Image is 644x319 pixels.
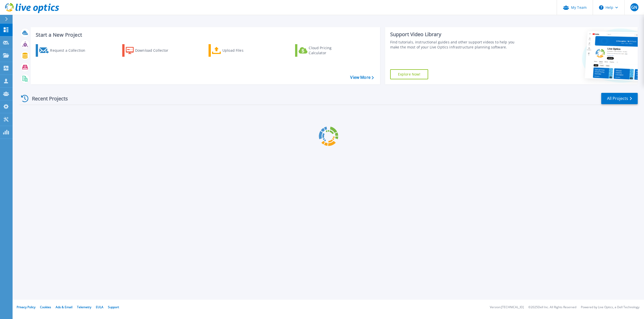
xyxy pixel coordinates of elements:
div: Recent Projects [19,92,75,105]
h3: Start a New Project [36,32,374,38]
li: Version: [TECHNICAL_ID] [490,306,524,309]
a: EULA [96,305,103,309]
a: View More [350,75,374,80]
li: © 2025 Dell Inc. All Rights Reserved [528,306,576,309]
a: Privacy Policy [17,305,35,309]
a: Request a Collection [36,44,92,57]
a: Ads & Email [56,305,72,309]
span: GN [631,5,637,9]
a: Download Collector [122,44,178,57]
div: Cloud Pricing Calculator [309,45,349,55]
a: Support [108,305,119,309]
li: Powered by Live Optics, a Dell Technology [581,306,639,309]
div: Request a Collection [50,45,90,55]
a: Upload Files [209,44,265,57]
a: Telemetry [77,305,91,309]
div: Download Collector [135,45,175,55]
a: All Projects [601,93,638,104]
a: Cookies [40,305,51,309]
a: Explore Now! [390,69,428,79]
div: Find tutorials, instructional guides and other support videos to help you make the most of your L... [390,40,521,50]
div: Upload Files [222,45,263,55]
div: Support Video Library [390,31,521,38]
a: Cloud Pricing Calculator [295,44,351,57]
